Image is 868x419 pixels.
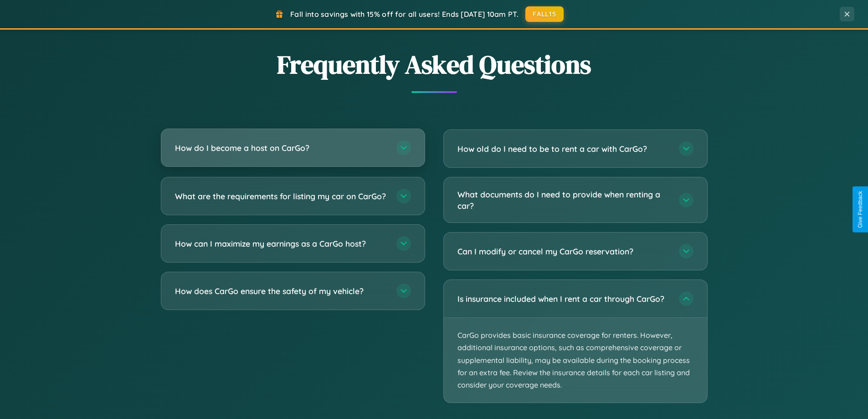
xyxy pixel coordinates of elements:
h3: How old do I need to be to rent a car with CarGo? [457,143,670,155]
h3: Can I modify or cancel my CarGo reservation? [457,246,670,257]
button: FALL15 [525,6,564,22]
h3: How do I become a host on CarGo? [175,142,387,154]
h3: How does CarGo ensure the safety of my vehicle? [175,285,387,297]
h3: What are the requirements for listing my car on CarGo? [175,191,387,202]
h2: Frequently Asked Questions [161,47,708,82]
div: Give Feedback [857,191,863,228]
h3: What documents do I need to provide when renting a car? [457,189,670,211]
h3: How can I maximize my earnings as a CarGo host? [175,238,387,249]
p: CarGo provides basic insurance coverage for renters. However, additional insurance options, such ... [444,318,707,403]
h3: Is insurance included when I rent a car through CarGo? [457,293,670,305]
span: Fall into savings with 15% off for all users! Ends [DATE] 10am PT. [290,10,519,19]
